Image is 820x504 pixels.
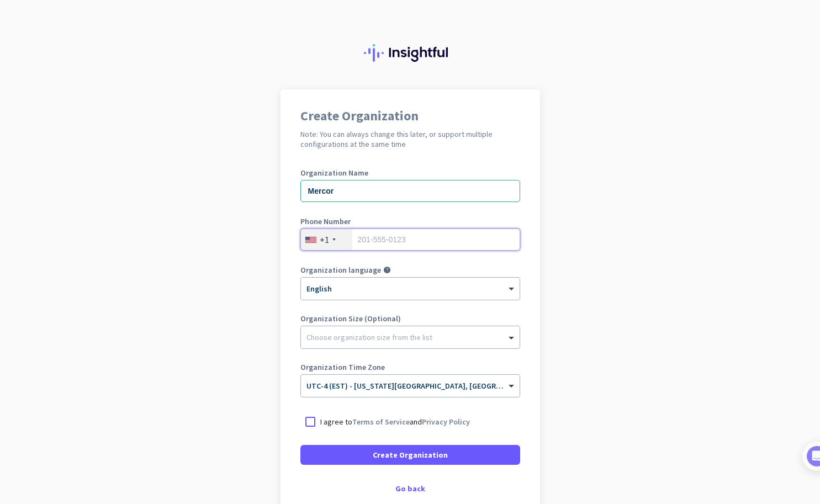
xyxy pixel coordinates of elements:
span: Create Organization [373,449,448,460]
i: help [383,266,391,274]
p: I agree to and [320,416,470,427]
a: Terms of Service [352,417,410,427]
label: Organization Name [300,169,520,177]
button: Create Organization [300,445,520,465]
h2: Note: You can always change this later, or support multiple configurations at the same time [300,129,520,149]
label: Organization Time Zone [300,363,520,371]
input: What is the name of your organization? [300,180,520,202]
label: Organization Size (Optional) [300,315,520,322]
div: +1 [320,234,329,245]
h1: Create Organization [300,109,520,123]
div: Go back [300,485,520,492]
input: 201-555-0123 [300,229,520,251]
img: Insightful [364,44,457,62]
a: Privacy Policy [422,417,470,427]
label: Organization language [300,266,381,274]
label: Phone Number [300,217,520,225]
